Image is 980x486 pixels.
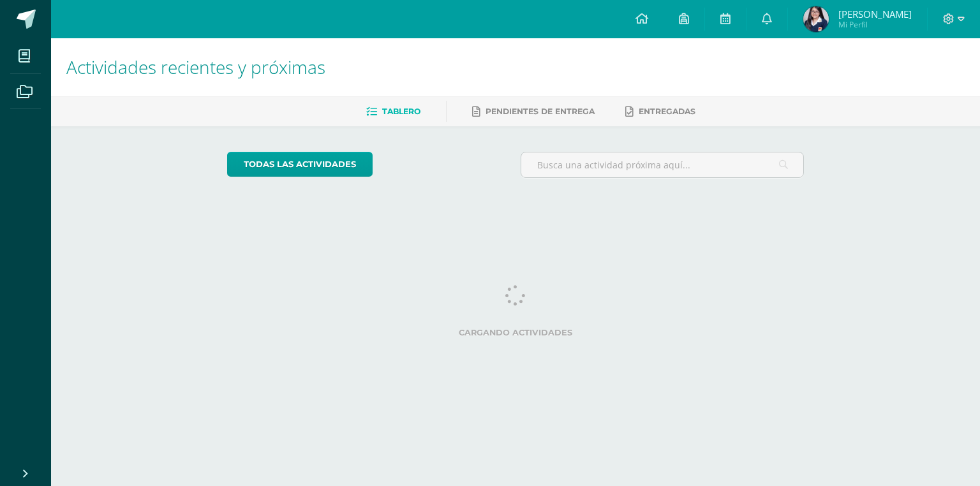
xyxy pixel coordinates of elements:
[625,101,695,122] a: Entregadas
[382,107,420,116] span: Tablero
[66,55,325,79] span: Actividades recientes y próximas
[838,19,912,30] span: Mi Perfil
[521,152,804,177] input: Busca una actividad próxima aquí...
[227,152,373,177] a: todas las Actividades
[472,101,595,122] a: Pendientes de entrega
[838,8,912,20] span: [PERSON_NAME]
[227,328,805,337] label: Cargando actividades
[366,101,420,122] a: Tablero
[486,107,595,116] span: Pendientes de entrega
[803,6,829,32] img: 393de93c8a89279b17f83f408801ebc0.png
[639,107,695,116] span: Entregadas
